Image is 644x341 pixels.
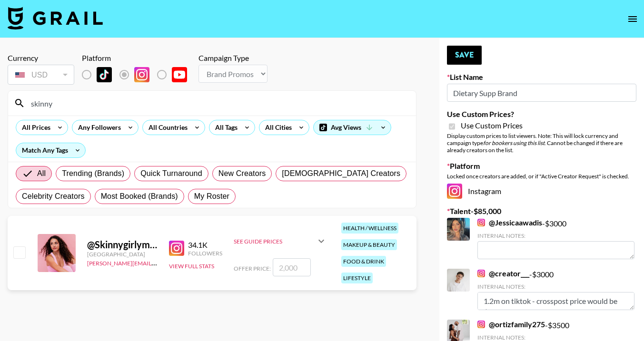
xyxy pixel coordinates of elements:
[218,168,266,179] span: New Creators
[477,334,634,341] div: Internal Notes:
[22,191,85,202] span: Celebrity Creators
[87,258,273,267] a: [PERSON_NAME][EMAIL_ADDRESS][PERSON_NAME][DOMAIN_NAME]
[447,109,636,119] label: Use Custom Prices?
[447,184,636,199] div: Instagram
[477,269,634,310] div: - $ 3000
[169,241,184,256] img: Instagram
[82,65,195,85] div: List locked to Instagram.
[234,230,327,253] div: See Guide Prices
[341,256,386,267] div: food & drink
[234,265,271,272] span: Offer Price:
[87,251,158,258] div: [GEOGRAPHIC_DATA]
[477,292,634,310] textarea: 1.2m on tiktok - crosspost price would be $9,000
[101,191,178,202] span: Most Booked (Brands)
[188,240,222,250] div: 34.1K
[172,67,187,82] img: YouTube
[477,283,634,290] div: Internal Notes:
[259,120,294,135] div: All Cities
[461,121,523,130] span: Use Custom Prices
[477,218,542,227] a: @Jessicaawadis
[477,321,485,328] img: Instagram
[87,239,158,251] div: @ Skinnygirlymillionaire
[483,139,545,146] em: for bookers using this list
[314,120,391,135] div: Avg Views
[447,72,636,82] label: List Name
[82,53,195,63] div: Platform
[62,168,124,179] span: Trending (Brands)
[477,269,529,278] a: @creator___
[134,67,149,82] img: Instagram
[341,273,373,283] div: lifestyle
[16,143,85,157] div: Match Any Tags
[477,320,545,329] a: @ortizfamily275
[72,120,123,135] div: Any Followers
[447,206,636,216] label: Talent - $ 85,000
[477,232,634,239] div: Internal Notes:
[477,218,634,259] div: - $ 3000
[282,168,400,179] span: [DEMOGRAPHIC_DATA] Creators
[8,63,74,87] div: Currency is locked to USD
[37,168,46,179] span: All
[8,53,74,63] div: Currency
[169,263,214,270] button: View Full Stats
[209,120,239,135] div: All Tags
[341,223,398,234] div: health / wellness
[447,184,462,199] img: Instagram
[8,7,103,29] img: Grail Talent
[16,120,52,135] div: All Prices
[234,238,316,245] div: See Guide Prices
[10,67,72,83] div: USD
[25,96,410,111] input: Search by User Name
[273,258,311,276] input: 2,000
[188,250,222,257] div: Followers
[198,53,268,63] div: Campaign Type
[477,270,485,277] img: Instagram
[447,46,482,65] button: Save
[477,219,485,226] img: Instagram
[143,120,189,135] div: All Countries
[623,10,642,29] button: open drawer
[447,132,636,154] div: Display custom prices to list viewers. Note: This will lock currency and campaign type . Cannot b...
[140,168,202,179] span: Quick Turnaround
[447,173,636,180] div: Locked once creators are added, or if "Active Creator Request" is checked.
[341,239,397,250] div: makeup & beauty
[447,161,636,171] label: Platform
[194,191,229,202] span: My Roster
[97,67,112,82] img: TikTok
